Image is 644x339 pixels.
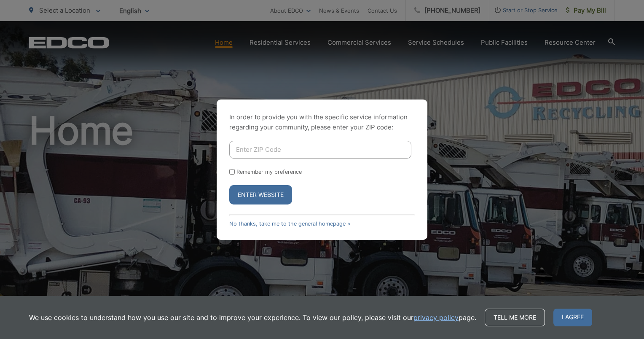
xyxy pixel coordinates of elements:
a: No thanks, take me to the general homepage > [229,221,351,227]
p: We use cookies to understand how you use our site and to improve your experience. To view our pol... [29,312,476,323]
label: Remember my preference [236,169,302,175]
button: Enter Website [229,185,292,204]
input: Enter ZIP Code [229,141,411,159]
span: I agree [553,309,592,326]
p: In order to provide you with the specific service information regarding your community, please en... [229,112,415,132]
a: privacy policy [413,312,459,323]
a: Tell me more [485,309,545,326]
